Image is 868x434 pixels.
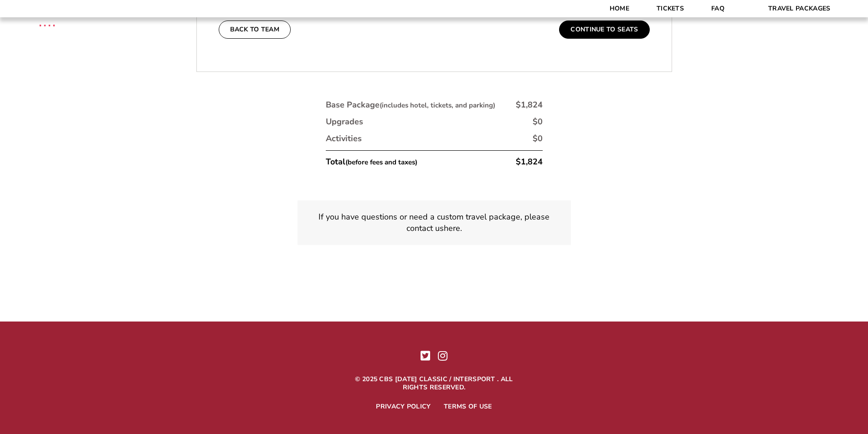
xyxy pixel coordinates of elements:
[219,20,291,39] button: Back To Team
[533,133,543,144] div: $0
[380,101,495,110] small: (includes hotel, tickets, and parking)
[343,375,525,392] p: © 2025 CBS [DATE] Classic / Intersport . All Rights Reserved.
[376,403,431,411] a: Privacy Policy
[326,156,417,168] div: Total
[326,133,362,144] div: Activities
[559,20,649,39] button: Continue To Seats
[27,5,67,44] img: CBS Sports Thanksgiving Classic
[444,403,492,411] a: Terms of Use
[516,99,543,111] div: $1,824
[308,211,560,234] p: If you have questions or need a custom travel package, please contact us .
[326,99,495,111] div: Base Package
[516,156,543,168] div: $1,824
[533,116,543,128] div: $0
[345,158,417,167] small: (before fees and taxes)
[326,116,363,128] div: Upgrades
[444,223,460,234] a: here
